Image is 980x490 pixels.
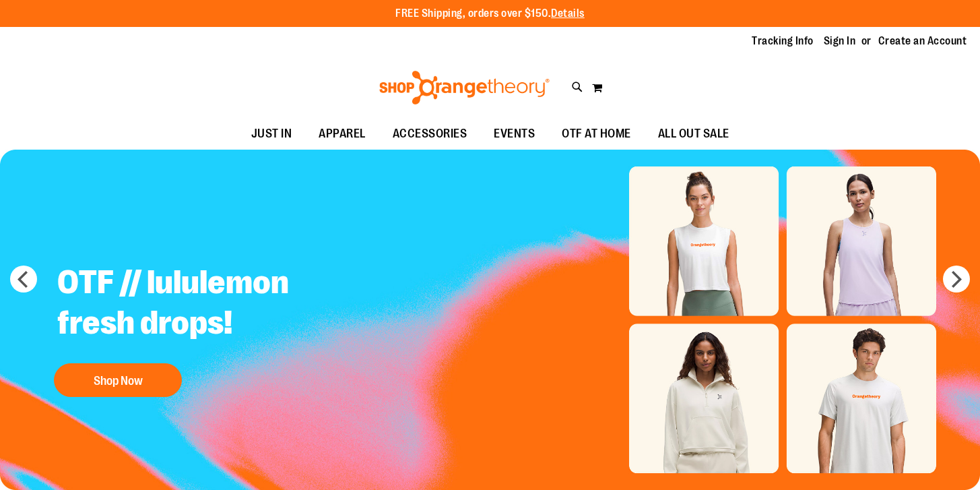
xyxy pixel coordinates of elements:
[878,34,967,49] a: Create an Account
[47,252,382,357] h2: OTF // lululemon fresh drops!
[319,119,366,149] span: APPAREL
[562,119,631,149] span: OTF AT HOME
[47,252,382,404] a: OTF // lululemon fresh drops! Shop Now
[824,34,856,49] a: Sign In
[943,266,970,293] button: next
[551,7,585,20] a: Details
[395,6,585,22] p: FREE Shipping, orders over $150.
[251,119,292,149] span: JUST IN
[377,71,552,104] img: Shop Orangetheory
[752,34,814,49] a: Tracking Info
[494,119,535,149] span: EVENTS
[393,119,467,149] span: ACCESSORIES
[54,363,182,397] button: Shop Now
[10,266,37,293] button: prev
[658,119,729,149] span: ALL OUT SALE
